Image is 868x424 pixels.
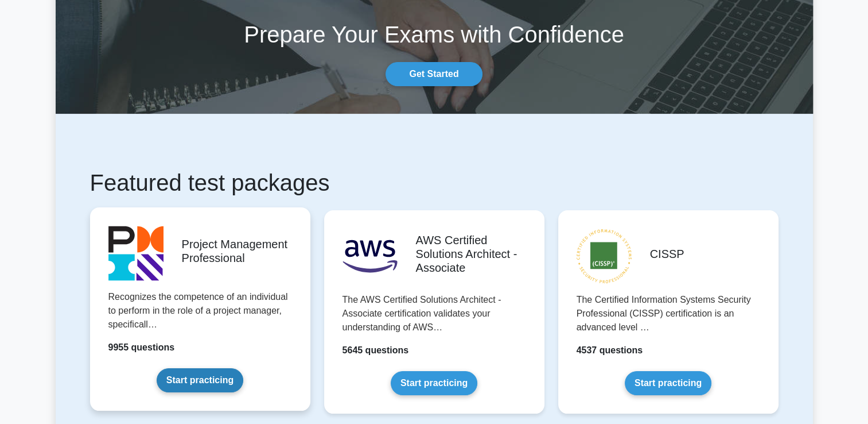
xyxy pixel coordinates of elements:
[56,21,813,48] h1: Prepare Your Exams with Confidence
[625,371,711,395] a: Start practicing
[90,169,779,196] h1: Featured test packages
[391,371,477,395] a: Start practicing
[386,62,482,86] a: Get Started
[157,368,243,392] a: Start practicing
